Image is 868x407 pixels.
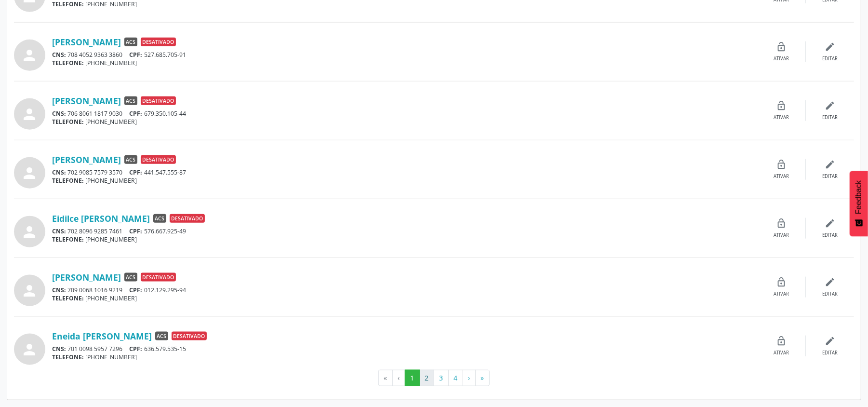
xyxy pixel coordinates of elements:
div: Ativar [774,114,789,121]
div: 709 0068 1016 9219 012.129.295-94 [52,286,758,294]
span: CNS: [52,345,66,353]
span: ACS [153,214,166,223]
span: CNS: [52,51,66,59]
i: lock_open [776,277,787,287]
div: [PHONE_NUMBER] [52,59,758,67]
div: 702 8096 9285 7461 576.667.925-49 [52,227,758,235]
a: Eneida [PERSON_NAME] [52,331,152,341]
i: person [21,164,39,182]
span: CPF: [130,168,143,176]
div: [PHONE_NUMBER] [52,118,758,126]
span: TELEFONE: [52,59,84,67]
i: person [21,47,39,64]
a: [PERSON_NAME] [52,37,121,47]
div: Editar [822,173,838,180]
div: Ativar [774,232,789,239]
i: lock_open [776,41,787,52]
div: Editar [822,232,838,239]
i: lock_open [776,218,787,229]
button: Go to page 1 [405,370,420,386]
div: 708 4052 9363 3860 527.685.705-91 [52,51,758,59]
span: Desativado [172,332,207,340]
div: Ativar [774,55,789,62]
div: [PHONE_NUMBER] [52,294,758,302]
div: Editar [822,350,838,356]
i: edit [825,218,835,229]
span: ACS [124,155,137,164]
div: 702 9085 7579 3570 441.547.555-87 [52,168,758,176]
button: Go to last page [475,370,490,386]
div: Editar [822,114,838,121]
span: ACS [124,273,137,282]
div: 706 8061 1817 9030 679.350.105-44 [52,109,758,118]
span: ACS [155,332,168,340]
i: person [21,223,39,241]
div: [PHONE_NUMBER] [52,353,758,361]
span: CNS: [52,286,66,294]
span: CPF: [130,227,143,235]
i: person [21,341,39,358]
a: [PERSON_NAME] [52,272,121,283]
span: TELEFONE: [52,118,84,126]
span: CNS: [52,227,66,235]
div: [PHONE_NUMBER] [52,235,758,244]
span: ACS [124,38,137,46]
i: edit [825,100,835,111]
span: TELEFONE: [52,176,84,185]
div: Ativar [774,291,789,298]
span: TELEFONE: [52,353,84,361]
i: lock_open [776,336,787,346]
button: Go to next page [463,370,476,386]
i: person [21,282,39,299]
span: CPF: [130,51,143,59]
span: CPF: [130,109,143,118]
ul: Pagination [14,370,854,386]
span: Desativado [141,273,176,282]
i: edit [825,159,835,170]
span: CPF: [130,286,143,294]
button: Feedback - Mostrar pesquisa [850,171,868,236]
span: Desativado [170,214,205,223]
span: CNS: [52,168,66,176]
i: edit [825,41,835,52]
span: Desativado [141,155,176,164]
i: person [21,106,39,123]
span: Desativado [141,96,176,105]
a: [PERSON_NAME] [52,154,121,165]
span: CNS: [52,109,66,118]
span: ACS [124,96,137,105]
i: lock_open [776,100,787,111]
a: [PERSON_NAME] [52,95,121,106]
div: [PHONE_NUMBER] [52,176,758,185]
button: Go to page 3 [434,370,449,386]
span: CPF: [130,345,143,353]
i: edit [825,336,835,346]
div: 701 0098 5957 7296 636.579.535-15 [52,345,758,353]
span: TELEFONE: [52,235,84,244]
span: Desativado [141,38,176,46]
div: Ativar [774,173,789,180]
i: edit [825,277,835,287]
button: Go to page 4 [448,370,463,386]
div: Editar [822,55,838,62]
div: Ativar [774,350,789,356]
i: lock_open [776,159,787,170]
button: Go to page 2 [419,370,434,386]
a: Eidilce [PERSON_NAME] [52,213,150,224]
div: Editar [822,291,838,298]
span: Feedback [855,180,863,214]
span: TELEFONE: [52,294,84,302]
